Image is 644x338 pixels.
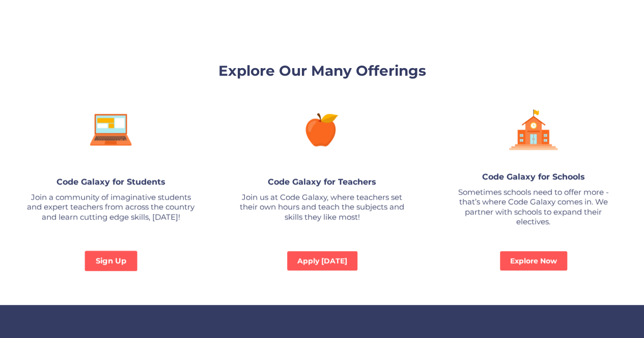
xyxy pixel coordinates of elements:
h2: Explore Our Many Offerings [218,60,426,81]
h3: Code Galaxy for Schools [449,172,619,182]
p: Sometimes schools need to offer more - that’s where Code Galaxy comes in. We partner with schools... [449,187,619,227]
a: Sign Up [85,251,137,271]
a: Apply [DATE] [287,251,357,270]
p: Join us at Code Galaxy, where teachers set their own hours and teach the subjects and skills they... [237,192,407,222]
h3: Code Galaxy for Students [26,177,196,187]
button: 1 of 6 [169,38,216,40]
button: 2 of 6 [221,38,268,40]
button: 3 of 6 [273,38,321,40]
a: Explore Now [500,251,567,270]
h3: Code Galaxy for Teachers [237,177,407,187]
p: Join a community of imaginative students and expert teachers from across the country and learn cu... [26,192,196,222]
